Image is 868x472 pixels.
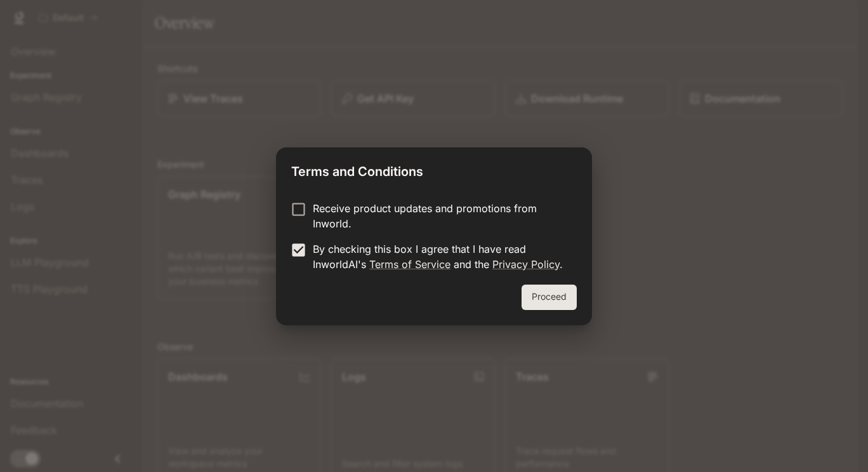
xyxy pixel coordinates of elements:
[522,285,577,310] button: Proceed
[492,258,560,271] a: Privacy Policy
[313,241,567,272] p: By checking this box I agree that I have read InworldAI's and the .
[276,147,592,191] h2: Terms and Conditions
[313,201,567,231] p: Receive product updates and promotions from Inworld.
[369,258,450,271] a: Terms of Service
